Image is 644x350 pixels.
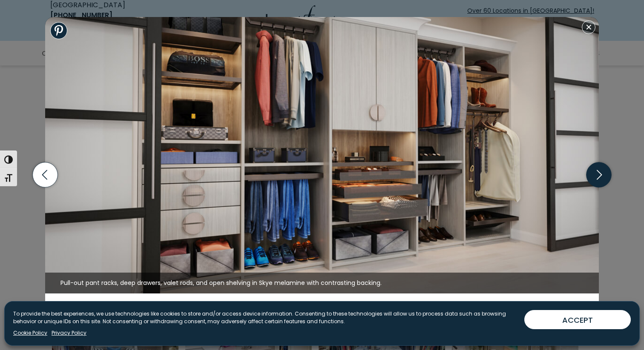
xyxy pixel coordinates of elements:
[45,17,599,293] img: Custom reach-in closet with pant hangers, custom cabinets and drawers
[50,22,67,39] a: Share to Pinterest
[524,310,631,329] button: ACCEPT
[52,329,86,337] a: Privacy Policy
[13,310,517,325] p: To provide the best experiences, we use technologies like cookies to store and/or access device i...
[45,273,599,294] figcaption: Pull-out pant racks, deep drawers, valet rods, and open shelving in Skye melamine with contrastin...
[582,20,595,34] button: Close modal
[13,329,47,337] a: Cookie Policy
